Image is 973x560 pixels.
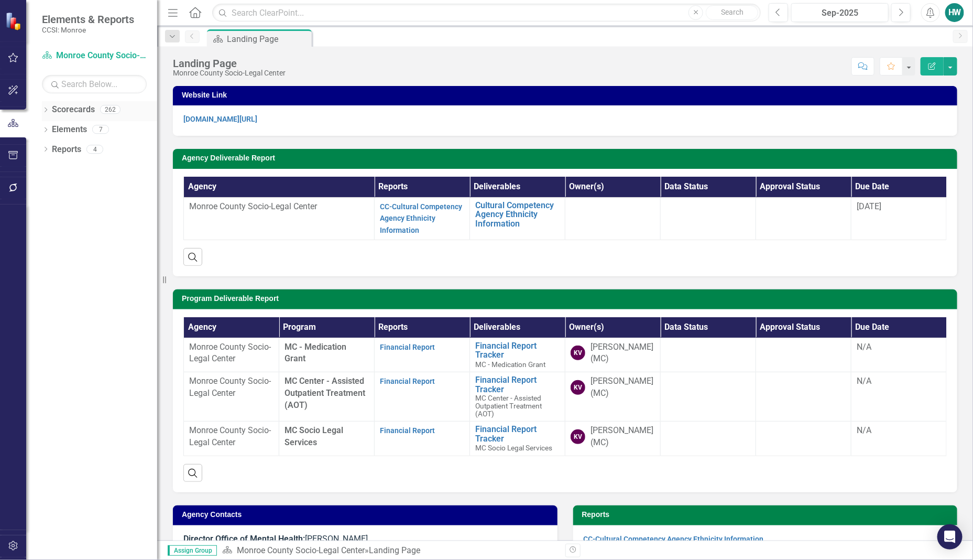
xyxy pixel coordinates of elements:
[184,372,279,422] td: Double-Click to Edit
[42,50,147,62] a: Monroe County Socio-Legal Center
[721,8,744,16] span: Search
[189,201,369,213] p: Monroe County Socio-Legal Center
[470,338,565,372] td: Double-Click to Edit Right Click for Context Menu
[591,425,655,449] div: [PERSON_NAME] (MC)
[475,444,552,452] span: MC Socio Legal Services
[857,341,941,353] div: N/A
[285,342,346,364] span: MC - Medication Grant
[470,197,565,240] td: Double-Click to Edit Right Click for Context Menu
[222,545,557,557] div: »
[285,425,343,447] span: MC Socio Legal Services
[182,91,952,99] h3: Website Link
[92,125,109,134] div: 7
[571,429,585,444] div: KV
[661,197,756,240] td: Double-Click to Edit
[237,545,365,555] a: Monroe County Socio-Legal Center
[857,375,941,387] div: N/A
[173,58,286,69] div: Landing Page
[591,375,655,400] div: [PERSON_NAME] (MC)
[475,201,560,229] a: Cultural Competency Agency Ethnicity Information
[86,145,103,154] div: 4
[380,202,462,235] a: CC-Cultural Competency Agency Ethnicity Information
[475,394,542,418] span: MC Center - Assisted Outpatient Treatment (AOT)
[173,69,286,77] div: Monroe County Socio-Legal Center
[380,377,435,385] a: Financial Report
[851,422,947,456] td: Double-Click to Edit
[661,338,756,372] td: Double-Click to Edit
[591,341,655,365] div: [PERSON_NAME] (MC)
[375,197,470,240] td: Double-Click to Edit
[52,144,81,156] a: Reports
[182,511,552,519] h3: Agency Contacts
[189,425,274,449] p: Monroe County Socio-Legal Center
[857,201,881,211] span: [DATE]
[565,338,661,372] td: Double-Click to Edit
[571,380,585,395] div: KV
[851,338,947,372] td: Double-Click to Edit
[475,360,545,369] span: MC - Medication Grant
[183,533,547,547] p: [PERSON_NAME]
[565,422,661,456] td: Double-Click to Edit
[42,26,134,34] small: CCSI: Monroe
[285,376,365,410] span: MC Center - Assisted Outpatient Treatment (AOT)
[582,511,953,519] h3: Reports
[42,75,147,93] input: Search Below...
[475,425,560,443] a: Financial Report Tracker
[565,372,661,422] td: Double-Click to Edit
[52,104,95,116] a: Scorecards
[375,422,470,456] td: Double-Click to Edit
[183,115,257,123] a: [DOMAIN_NAME][URL]
[189,341,274,365] p: Monroe County Socio-Legal Center
[795,7,885,19] div: Sep-2025
[756,422,851,456] td: Double-Click to Edit
[661,372,756,422] td: Double-Click to Edit
[182,295,952,303] h3: Program Deliverable Report
[212,4,761,22] input: Search ClearPoint...
[380,426,435,435] a: Financial Report
[375,338,470,372] td: Double-Click to Edit
[756,338,851,372] td: Double-Click to Edit
[5,12,24,30] img: ClearPoint Strategy
[470,372,565,422] td: Double-Click to Edit Right Click for Context Menu
[571,346,585,360] div: KV
[184,422,279,456] td: Double-Click to Edit
[475,341,560,360] a: Financial Report Tracker
[227,33,309,46] div: Landing Page
[100,105,121,114] div: 262
[857,425,941,437] div: N/A
[937,524,963,550] div: Open Intercom Messenger
[184,197,375,240] td: Double-Click to Edit
[791,3,889,22] button: Sep-2025
[661,422,756,456] td: Double-Click to Edit
[565,197,661,240] td: Double-Click to Edit
[945,3,964,22] button: HW
[189,375,274,400] p: Monroe County Socio-Legal Center
[756,197,851,240] td: Double-Click to Edit
[470,422,565,456] td: Double-Click to Edit Right Click for Context Menu
[756,372,851,422] td: Double-Click to Edit
[184,338,279,372] td: Double-Click to Edit
[168,545,217,556] span: Assign Group
[584,535,764,543] a: CC-Cultural Competency Agency Ethnicity Information
[851,197,947,240] td: Double-Click to Edit
[380,343,435,351] a: Financial Report
[52,124,87,136] a: Elements
[851,372,947,422] td: Double-Click to Edit
[706,5,758,20] button: Search
[369,545,420,555] div: Landing Page
[375,372,470,422] td: Double-Click to Edit
[183,534,305,544] strong: Director Office of Mental Health:
[475,375,560,394] a: Financial Report Tracker
[182,154,952,162] h3: Agency Deliverable Report
[42,13,134,26] span: Elements & Reports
